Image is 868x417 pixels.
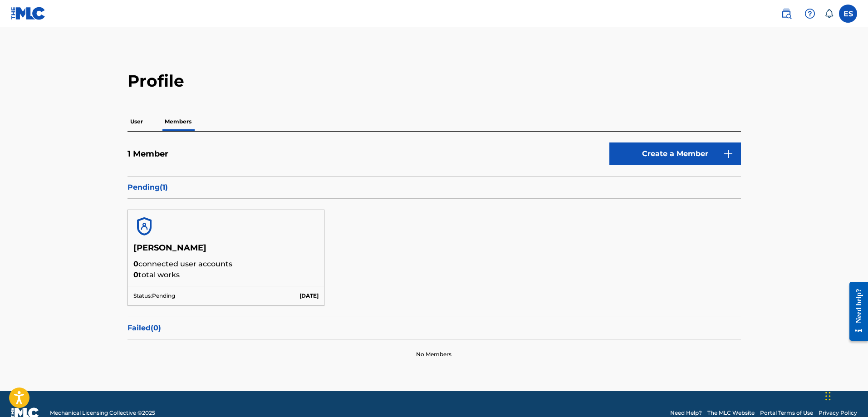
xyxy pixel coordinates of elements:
[760,409,813,417] a: Portal Terms of Use
[133,216,155,237] img: account
[823,373,868,417] iframe: Chat Widget
[162,112,194,131] p: Members
[50,409,155,417] span: Mechanical Licensing Collective © 2025
[133,292,175,300] p: Status: Pending
[819,409,857,417] a: Privacy Policy
[133,260,138,268] span: 0
[839,5,857,23] div: User Menu
[133,270,138,279] span: 0
[133,259,319,270] p: connected user accounts
[609,142,741,165] a: Create a Member
[670,409,702,417] a: Need Help?
[825,383,831,410] div: Drag
[723,148,734,159] img: 9d2ae6d4665cec9f34b9.svg
[781,8,792,19] img: search
[416,350,451,358] p: No Members
[843,275,868,348] iframe: Resource Center
[11,7,46,20] img: MLC Logo
[128,182,741,193] p: Pending ( 1 )
[133,243,319,259] h5: [PERSON_NAME]
[133,270,319,280] p: total works
[804,8,815,19] img: help
[299,292,319,300] p: [DATE]
[801,5,819,23] div: Help
[777,5,795,23] a: Public Search
[128,112,146,131] p: User
[824,9,834,18] div: Notifications
[128,71,741,91] h2: Profile
[128,323,741,334] p: Failed ( 0 )
[707,409,755,417] a: The MLC Website
[128,149,168,159] h5: 1 Member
